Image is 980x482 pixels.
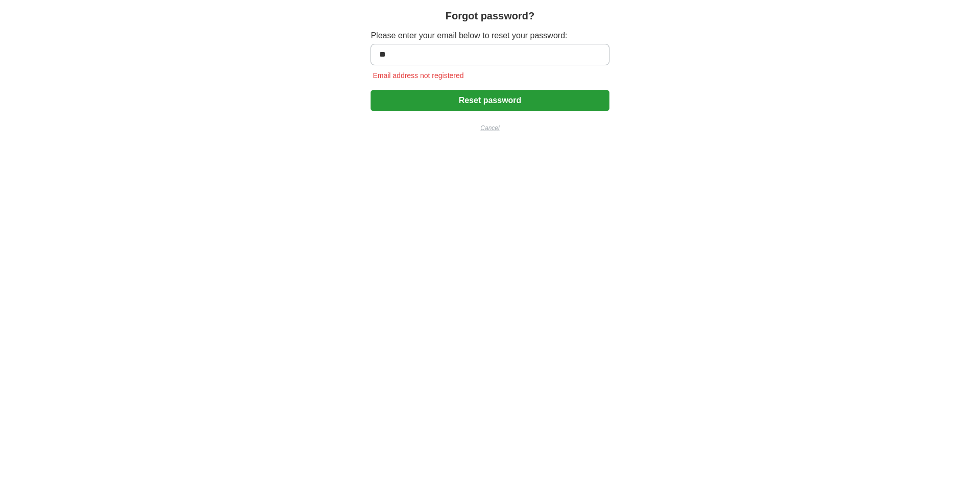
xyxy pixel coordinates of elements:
h1: Forgot password? [446,8,534,23]
label: Please enter your email below to reset your password: [371,30,609,42]
span: Email address not registered [371,71,465,80]
a: Cancel [371,123,609,133]
button: Reset password [371,90,609,111]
